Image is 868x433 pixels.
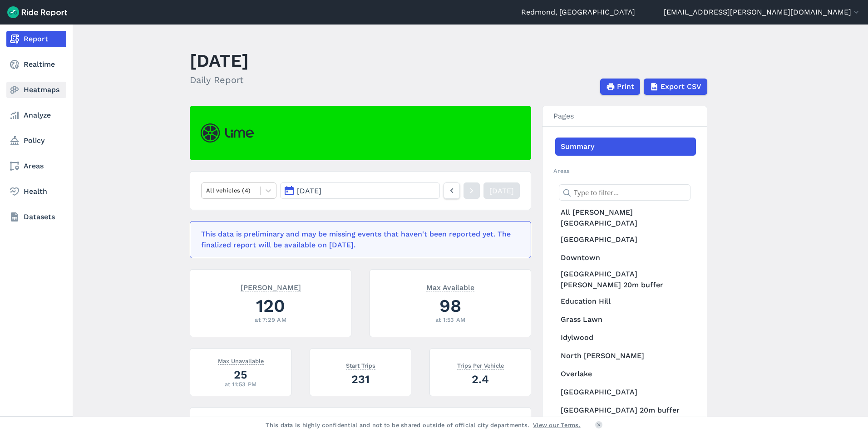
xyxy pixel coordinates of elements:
button: [DATE] [280,182,440,199]
div: 120 [201,293,340,318]
button: Export CSV [644,79,707,95]
div: 231 [321,371,400,387]
span: Max Unavailable [218,356,264,365]
a: View our Terms. [533,421,581,429]
img: Lime [201,123,254,143]
div: at 7:29 AM [201,315,340,324]
a: Redmond, [GEOGRAPHIC_DATA] [521,7,635,18]
a: Heatmaps [6,82,66,98]
input: Type to filter... [559,184,690,201]
img: Ride Report [7,6,67,18]
a: Realtime [6,56,66,73]
a: Health [6,183,66,200]
h1: [DATE] [190,48,249,73]
a: Education Hill [555,292,696,310]
div: at 1:53 AM [381,315,520,324]
a: [GEOGRAPHIC_DATA] [555,231,696,249]
a: Overlake [555,365,696,383]
a: Downtown [555,249,696,267]
div: 25 [201,367,280,383]
span: [PERSON_NAME] [241,282,301,291]
a: North [PERSON_NAME] [555,347,696,365]
h3: Pages [542,106,707,127]
button: [EMAIL_ADDRESS][PERSON_NAME][DOMAIN_NAME] [664,7,861,18]
a: [GEOGRAPHIC_DATA] 20m buffer [555,401,696,419]
span: Print [617,81,634,92]
a: Datasets [6,209,66,225]
h2: Areas [553,167,696,175]
a: Idylwood [555,329,696,347]
a: All [PERSON_NAME][GEOGRAPHIC_DATA] [555,205,696,231]
span: [DATE] [297,187,321,195]
div: at 11:53 PM [201,380,280,389]
a: Summary [555,138,696,156]
a: [GEOGRAPHIC_DATA][PERSON_NAME] 20m buffer [555,267,696,292]
a: [GEOGRAPHIC_DATA] [555,383,696,401]
div: 98 [381,293,520,318]
a: Areas [6,158,66,174]
div: 2.4 [441,371,520,387]
a: [DATE] [483,182,520,199]
h3: Metrics By Area of Interest [190,408,531,433]
span: Start Trips [346,360,375,369]
a: Policy [6,133,66,149]
a: Analyze [6,107,66,123]
span: Export CSV [661,81,701,92]
button: Print [600,79,640,95]
a: Grass Lawn [555,310,696,329]
a: Report [6,31,66,47]
span: Max Available [426,282,474,291]
h2: Daily Report [190,73,249,87]
div: This data is preliminary and may be missing events that haven't been reported yet. The finalized ... [201,229,514,251]
span: Trips Per Vehicle [457,360,504,369]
